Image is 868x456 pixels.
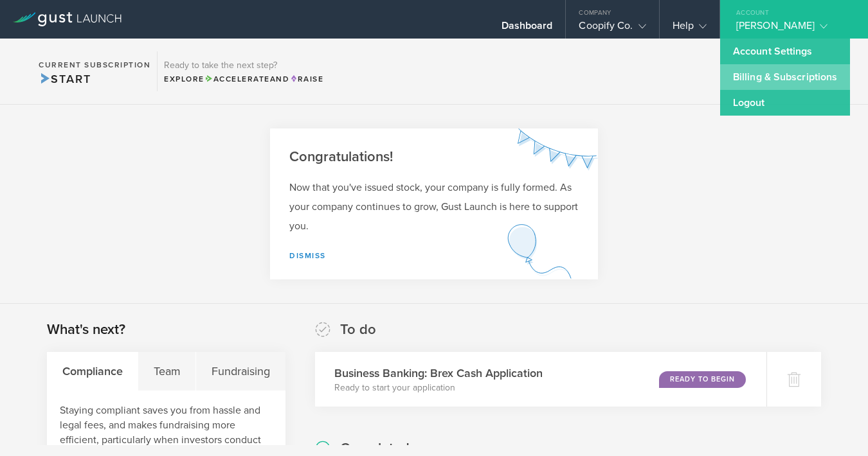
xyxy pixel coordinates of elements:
[804,394,868,456] iframe: Chat Widget
[157,51,330,91] div: Ready to take the next step?ExploreAccelerateandRaise
[39,72,91,86] span: Start
[334,365,543,381] h3: Business Banking: Brex Cash Application
[164,61,323,70] h3: Ready to take the next step?
[315,352,766,407] div: Business Banking: Brex Cash ApplicationReady to start your applicationReady to Begin
[138,352,196,390] div: Team
[579,19,646,39] div: Coopify Co.
[502,19,553,39] div: Dashboard
[334,381,543,394] p: Ready to start your application
[196,352,285,390] div: Fundraising
[47,352,138,390] div: Compliance
[736,19,845,39] div: [PERSON_NAME]
[340,320,376,339] h2: To do
[204,75,290,83] span: and
[47,320,125,339] h2: What's next?
[289,75,323,83] span: Raise
[39,61,150,69] h2: Current Subscription
[204,75,270,83] span: Accelerate
[659,371,746,388] div: Ready to Begin
[289,148,579,166] h2: Congratulations!
[289,251,326,260] a: Dismiss
[289,178,579,236] p: Now that you've issued stock, your company is fully formed. As your company continues to grow, Gu...
[673,19,707,39] div: Help
[164,73,323,85] div: Explore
